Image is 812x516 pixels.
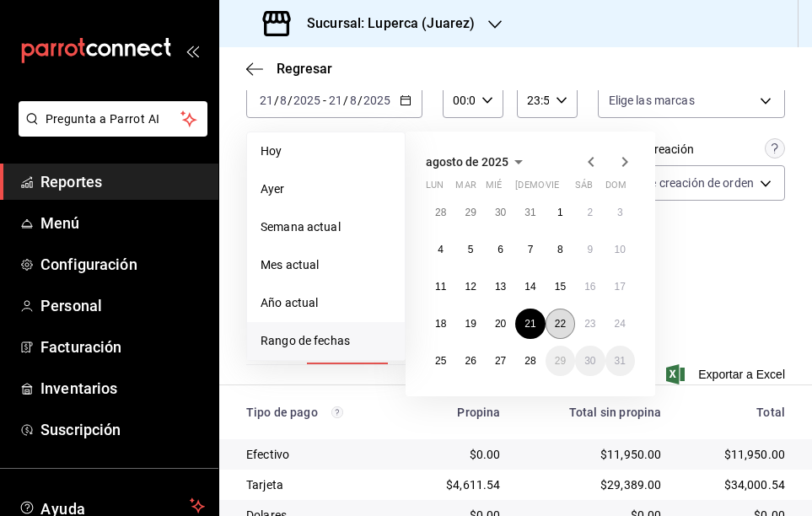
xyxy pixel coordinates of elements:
[465,355,476,367] abbr: 26 de agosto de 2025
[587,207,593,218] abbr: 2 de agosto de 2025
[358,94,363,107] span: /
[605,234,635,265] button: 10 de agosto de 2025
[465,281,476,293] abbr: 12 de agosto de 2025
[515,271,545,302] button: 14 de agosto de 2025
[615,281,626,293] abbr: 17 de agosto de 2025
[605,180,626,197] abbr: domingo
[575,346,605,376] button: 30 de agosto de 2025
[584,355,595,367] abbr: 30 de agosto de 2025
[575,197,605,228] button: 2 de agosto de 2025
[486,197,515,228] button: 30 de julio de 2025
[528,476,662,493] div: $29,389.00
[497,244,503,255] abbr: 6 de agosto de 2025
[669,364,785,384] button: Exportar a Excel
[261,256,391,274] span: Mes actual
[40,336,205,358] span: Facturación
[605,346,635,376] button: 31 de agosto de 2025
[277,61,332,77] span: Regresar
[293,13,475,34] h3: Sucursal: Luperca (Juarez)
[418,446,501,463] div: $0.00
[418,406,501,419] div: Propina
[363,94,391,107] input: ----
[617,207,623,218] abbr: 3 de agosto de 2025
[435,355,446,367] abbr: 25 de agosto de 2025
[524,355,535,367] abbr: 28 de agosto de 2025
[261,142,391,160] span: Hoy
[455,234,485,265] button: 5 de agosto de 2025
[418,476,501,493] div: $4,611.54
[40,294,205,317] span: Personal
[426,180,444,197] abbr: lunes
[323,94,326,107] span: -
[186,44,199,57] button: open_drawer_menu
[261,218,391,236] span: Semana actual
[455,346,485,376] button: 26 de agosto de 2025
[555,318,566,330] abbr: 22 de agosto de 2025
[555,281,566,293] abbr: 15 de agosto de 2025
[524,318,535,330] abbr: 21 de agosto de 2025
[515,346,545,376] button: 28 de agosto de 2025
[605,197,635,228] button: 3 de agosto de 2025
[426,271,455,302] button: 11 de agosto de 2025
[468,244,474,255] abbr: 5 de agosto de 2025
[426,346,455,376] button: 25 de agosto de 2025
[605,309,635,339] button: 24 de agosto de 2025
[524,281,535,293] abbr: 14 de agosto de 2025
[426,309,455,339] button: 18 de agosto de 2025
[455,197,485,228] button: 29 de julio de 2025
[465,318,476,330] abbr: 19 de agosto de 2025
[46,110,181,128] span: Pregunta a Parrot AI
[486,309,515,339] button: 20 de agosto de 2025
[575,234,605,265] button: 9 de agosto de 2025
[515,180,615,197] abbr: jueves
[465,207,476,218] abbr: 29 de julio de 2025
[455,309,485,339] button: 19 de agosto de 2025
[40,418,205,441] span: Suscripción
[40,253,205,276] span: Configuración
[546,234,575,265] button: 8 de agosto de 2025
[426,155,508,169] span: agosto de 2025
[524,207,535,218] abbr: 31 de julio de 2025
[584,318,595,330] abbr: 23 de agosto de 2025
[455,271,485,302] button: 12 de agosto de 2025
[615,318,626,330] abbr: 24 de agosto de 2025
[495,281,506,293] abbr: 13 de agosto de 2025
[688,446,785,463] div: $11,950.00
[426,197,455,228] button: 28 de julio de 2025
[435,281,446,293] abbr: 11 de agosto de 2025
[495,207,506,218] abbr: 30 de julio de 2025
[515,234,545,265] button: 7 de agosto de 2025
[688,406,785,419] div: Total
[486,180,502,197] abbr: miércoles
[438,244,444,255] abbr: 4 de agosto de 2025
[528,244,534,255] abbr: 7 de agosto de 2025
[435,207,446,218] abbr: 28 de julio de 2025
[587,244,593,255] abbr: 9 de agosto de 2025
[557,207,563,218] abbr: 1 de agosto de 2025
[546,180,559,197] abbr: viernes
[426,152,529,172] button: agosto de 2025
[12,122,207,140] a: Pregunta a Parrot AI
[584,281,595,293] abbr: 16 de agosto de 2025
[288,94,293,107] span: /
[486,271,515,302] button: 13 de agosto de 2025
[515,197,545,228] button: 31 de julio de 2025
[259,94,274,107] input: --
[246,406,391,419] div: Tipo de pago
[528,446,662,463] div: $11,950.00
[455,180,476,197] abbr: martes
[688,476,785,493] div: $34,000.54
[274,94,279,107] span: /
[546,197,575,228] button: 1 de agosto de 2025
[528,406,662,419] div: Total sin propina
[557,244,563,255] abbr: 8 de agosto de 2025
[609,92,695,109] span: Elige las marcas
[293,94,321,107] input: ----
[495,318,506,330] abbr: 20 de agosto de 2025
[546,346,575,376] button: 29 de agosto de 2025
[615,244,626,255] abbr: 10 de agosto de 2025
[261,180,391,198] span: Ayer
[19,101,207,137] button: Pregunta a Parrot AI
[605,271,635,302] button: 17 de agosto de 2025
